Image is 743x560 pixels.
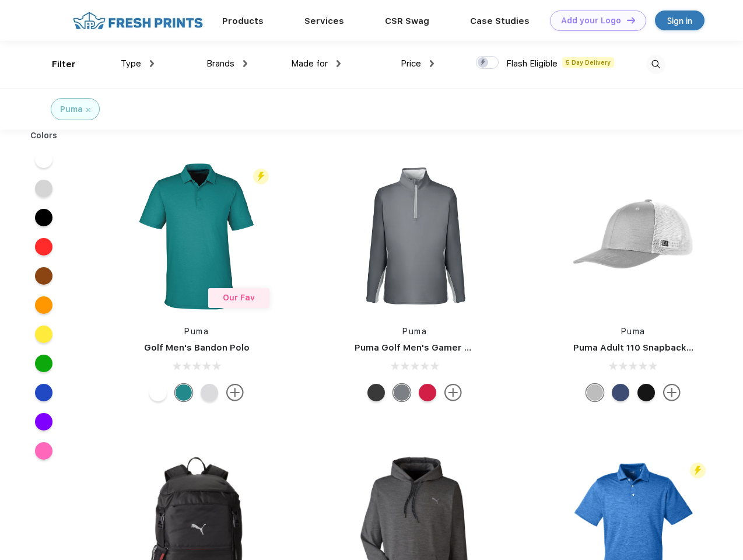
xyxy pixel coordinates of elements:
a: Puma [402,327,427,336]
img: more.svg [663,384,681,401]
a: Golf Men's Bandon Polo [144,342,250,353]
div: Ski Patrol [419,384,436,401]
span: Type [121,58,141,69]
img: filter_cancel.svg [86,108,90,112]
div: Bright White [149,384,167,401]
div: Sign in [667,14,692,27]
div: Add your Logo [561,16,621,26]
a: Puma Golf Men's Gamer Golf Quarter-Zip [355,342,539,353]
span: 5 Day Delivery [562,57,614,68]
a: Products [222,16,264,26]
div: Quarry with Brt Whit [586,384,604,401]
div: High Rise [201,384,218,401]
div: Green Lagoon [175,384,192,401]
img: flash_active_toggle.svg [690,463,706,478]
div: Peacoat Qut Shd [612,384,629,401]
a: CSR Swag [385,16,429,26]
a: Sign in [655,10,705,30]
span: Made for [291,58,328,69]
span: Brands [206,58,234,69]
div: Colors [22,129,66,142]
a: Puma [184,327,209,336]
img: DT [627,17,635,23]
img: dropdown.png [337,60,341,67]
span: Our Fav [223,293,255,302]
img: fo%20logo%202.webp [69,10,206,31]
div: Pma Blk with Pma Blk [637,384,655,401]
span: Flash Eligible [506,58,558,69]
img: func=resize&h=266 [337,159,492,314]
img: dropdown.png [150,60,154,67]
img: more.svg [444,384,462,401]
div: Puma Black [367,384,385,401]
img: more.svg [226,384,244,401]
img: flash_active_toggle.svg [253,169,269,184]
img: dropdown.png [430,60,434,67]
span: Price [401,58,421,69]
a: Services [304,16,344,26]
a: Puma [621,327,646,336]
div: Puma [60,103,83,116]
div: Filter [52,58,76,71]
img: func=resize&h=266 [556,159,711,314]
div: Quiet Shade [393,384,411,401]
img: desktop_search.svg [646,55,665,74]
img: dropdown.png [243,60,247,67]
img: func=resize&h=266 [119,159,274,314]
